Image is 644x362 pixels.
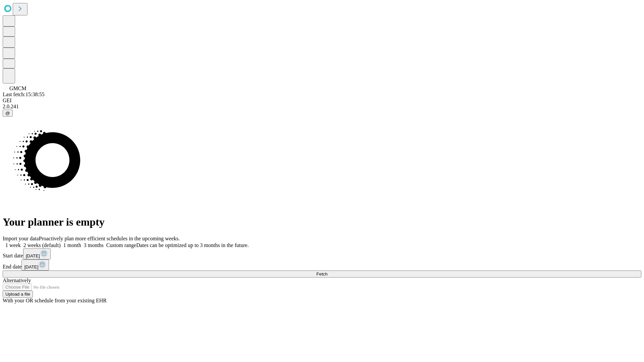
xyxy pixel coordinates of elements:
[316,271,327,277] span: Fetch
[136,242,249,248] span: Dates can be optimized up to 3 months in the future.
[3,298,107,303] span: With your OR schedule from your existing EHR
[26,253,40,258] span: [DATE]
[23,248,51,259] button: [DATE]
[3,270,641,278] button: Fetch
[63,242,81,248] span: 1 month
[84,242,104,248] span: 3 months
[39,236,180,241] span: Proactively plan more efficient schedules in the upcoming weeks.
[3,259,641,270] div: End date
[106,242,136,248] span: Custom range
[9,85,26,91] span: GMCM
[3,278,31,283] span: Alternatively
[3,236,39,241] span: Import your data
[21,259,49,270] button: [DATE]
[5,111,10,116] span: @
[3,104,641,110] div: 2.0.241
[5,242,21,248] span: 1 week
[3,291,33,298] button: Upload a file
[3,248,641,259] div: Start date
[3,98,641,104] div: GEI
[3,92,45,97] span: Last fetch: 15:38:55
[23,242,61,248] span: 2 weeks (default)
[24,264,38,269] span: [DATE]
[3,216,641,228] h1: Your planner is empty
[3,110,13,117] button: @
